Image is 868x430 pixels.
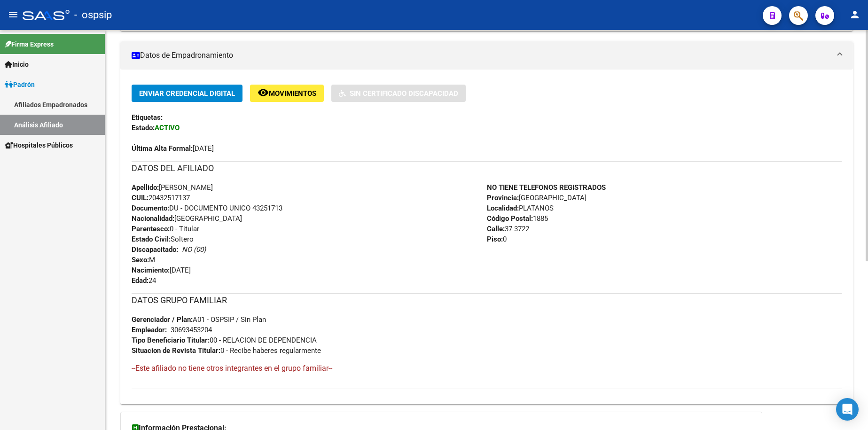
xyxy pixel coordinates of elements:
[132,276,149,285] strong: Edad:
[487,183,606,192] strong: NO TIENE TELEFONOS REGISTRADOS
[487,214,533,223] strong: Código Postal:
[139,89,235,98] span: Enviar Credencial Digital
[132,326,167,334] strong: Empleador:
[132,162,842,175] h3: DATOS DEL AFILIADO
[132,183,159,192] strong: Apellido:
[132,113,163,122] strong: Etiquetas:
[5,79,35,90] span: Padrón
[487,235,503,243] strong: Piso:
[487,235,507,243] span: 0
[132,266,191,274] span: [DATE]
[132,346,220,355] strong: Situacion de Revista Titular:
[487,225,529,233] span: 37 3722
[8,9,19,20] mat-icon: menu
[5,39,54,49] span: Firma Express
[132,315,266,324] span: A01 - OSPSIP / Sin Plan
[5,59,29,70] span: Inicio
[132,363,842,374] h4: --Este afiliado no tiene otros integrantes en el grupo familiar--
[132,266,170,274] strong: Nacimiento:
[849,9,860,20] mat-icon: person
[132,144,193,153] strong: Última Alta Formal:
[258,87,269,98] mat-icon: remove_red_eye
[120,41,853,70] mat-expansion-panel-header: Datos de Empadronamiento
[132,214,174,223] strong: Nacionalidad:
[132,245,178,254] strong: Discapacitado:
[132,194,190,202] span: 20432517137
[120,70,853,404] div: Datos de Empadronamiento
[132,336,210,344] strong: Tipo Beneficiario Titular:
[487,204,554,212] span: PLATANOS
[250,85,324,102] button: Movimientos
[132,50,830,61] mat-panel-title: Datos de Empadronamiento
[487,225,505,233] strong: Calle:
[171,325,212,335] div: 30693453204
[132,256,155,264] span: M
[132,85,242,102] button: Enviar Credencial Digital
[132,204,282,212] span: DU - DOCUMENTO UNICO 43251713
[331,85,466,102] button: Sin Certificado Discapacidad
[132,124,155,132] strong: Estado:
[836,398,859,421] div: Open Intercom Messenger
[132,204,169,212] strong: Documento:
[350,89,458,98] span: Sin Certificado Discapacidad
[132,235,171,243] strong: Estado Civil:
[132,225,199,233] span: 0 - Titular
[132,294,842,307] h3: DATOS GRUPO FAMILIAR
[132,144,214,153] span: [DATE]
[487,194,586,202] span: [GEOGRAPHIC_DATA]
[132,183,213,192] span: [PERSON_NAME]
[155,124,180,132] strong: ACTIVO
[132,346,321,355] span: 0 - Recibe haberes regularmente
[132,235,194,243] span: Soltero
[132,315,193,324] strong: Gerenciador / Plan:
[74,5,112,25] span: - ospsip
[132,225,170,233] strong: Parentesco:
[132,276,156,285] span: 24
[132,336,317,344] span: 00 - RELACION DE DEPENDENCIA
[132,256,149,264] strong: Sexo:
[132,214,242,223] span: [GEOGRAPHIC_DATA]
[132,194,149,202] strong: CUIL:
[182,245,206,254] i: NO (00)
[487,194,519,202] strong: Provincia:
[487,214,548,223] span: 1885
[269,89,316,98] span: Movimientos
[487,204,519,212] strong: Localidad:
[5,140,73,150] span: Hospitales Públicos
